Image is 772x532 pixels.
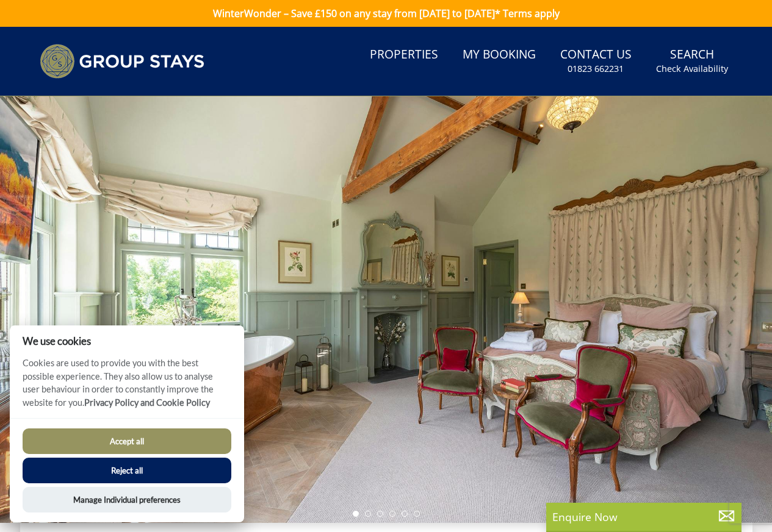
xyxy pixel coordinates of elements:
[23,458,231,483] button: Reject all
[40,44,204,79] img: Group Stays
[458,41,541,69] a: My Booking
[552,509,735,525] p: Enquire Now
[568,63,624,75] small: 01823 662231
[23,487,231,512] button: Manage Individual preferences
[656,63,728,75] small: Check Availability
[10,356,244,418] p: Cookies are used to provide you with the best possible experience. They also allow us to analyse ...
[23,428,231,454] button: Accept all
[84,397,210,408] a: Privacy Policy and Cookie Policy
[555,41,637,81] a: Contact Us01823 662231
[651,41,733,81] a: SearchCheck Availability
[10,335,244,347] h2: We use cookies
[365,41,443,69] a: Properties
